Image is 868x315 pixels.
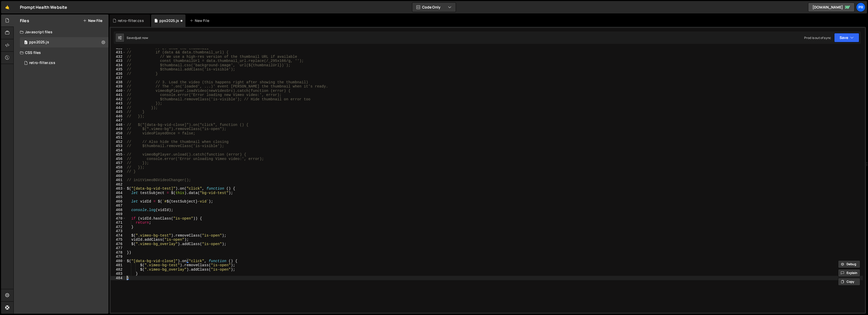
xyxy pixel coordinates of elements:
div: 441 [111,93,126,97]
div: 445 [111,110,126,114]
div: 455 [111,152,126,157]
div: Javascript files [14,27,109,37]
div: Prompt Health Website [20,4,67,10]
div: 479 [111,255,126,259]
div: 475 [111,238,126,242]
div: 481 [111,263,126,268]
div: 467 [111,204,126,208]
div: 484 [111,276,126,280]
div: Prod is out of sync [804,36,831,40]
div: 452 [111,140,126,144]
div: 458 [111,165,126,170]
div: 469 [111,212,126,216]
div: 448 [111,123,126,127]
div: 16625/45293.js [20,37,109,47]
div: 464 [111,191,126,195]
div: 438 [111,80,126,85]
div: 442 [111,97,126,102]
div: 432 [111,55,126,59]
div: 468 [111,208,126,212]
div: 466 [111,199,126,204]
div: 440 [111,89,126,93]
div: 456 [111,157,126,161]
div: 470 [111,216,126,221]
div: 461 [111,178,126,182]
div: pps2025.js [159,18,179,23]
div: 457 [111,161,126,165]
a: [DOMAIN_NAME] [808,3,855,12]
div: 447 [111,118,126,123]
div: 435 [111,67,126,72]
div: 434 [111,63,126,68]
div: 462 [111,182,126,187]
div: 451 [111,135,126,140]
div: 480 [111,259,126,263]
div: 478 [111,251,126,255]
div: 436 [111,72,126,76]
button: Debug [838,260,860,268]
div: 471 [111,221,126,225]
div: 450 [111,131,126,136]
div: 439 [111,84,126,89]
div: 476 [111,242,126,246]
div: 454 [111,148,126,153]
h2: Files [20,18,29,23]
div: 459 [111,169,126,174]
div: 431 [111,50,126,55]
div: 16625/45443.css [20,58,109,68]
button: Copy [838,278,860,286]
div: 460 [111,174,126,178]
div: 444 [111,106,126,110]
div: 463 [111,187,126,191]
a: Pr [856,3,865,12]
div: CSS files [14,47,109,58]
div: 465 [111,195,126,199]
div: 483 [111,272,126,276]
button: New File [83,19,102,23]
div: 446 [111,114,126,119]
div: 477 [111,246,126,251]
div: 453 [111,144,126,148]
a: 🤙 [1,1,14,13]
div: 437 [111,76,126,80]
div: 443 [111,101,126,106]
button: Explain [838,269,860,277]
div: 474 [111,233,126,238]
div: 472 [111,225,126,229]
button: Save [834,33,859,42]
div: 449 [111,127,126,131]
button: Code Only [412,3,456,12]
div: 482 [111,268,126,272]
div: New File [190,18,211,23]
div: pps2025.js [29,40,49,45]
div: 433 [111,59,126,63]
div: just now [136,36,148,40]
div: retro-filter.css [29,61,55,65]
div: retro-filter.css [118,18,144,23]
div: Saved [127,36,148,40]
div: 473 [111,229,126,233]
span: 0 [24,41,27,45]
